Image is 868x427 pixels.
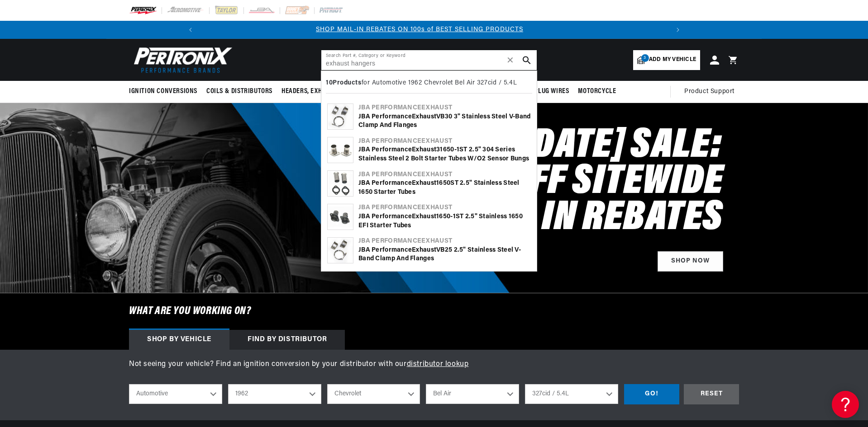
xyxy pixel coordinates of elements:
[412,113,436,120] b: Exhaust
[421,104,452,111] b: Exhaust
[228,384,321,404] select: Year
[358,179,531,197] div: JBA Performance 1650ST 2.5" Stainless Steel 1650 Starter Tubes
[641,54,649,62] span: 3
[328,238,353,263] img: JBA Performance Exhaust VB25 2.5" Stainless Steel V-Band clamp and flanges
[514,87,569,96] span: Spark Plug Wires
[106,293,762,329] h6: What are you working on?
[129,359,739,371] p: Not seeing your vehicle? Find an ignition conversion by your distributor with our
[421,138,452,145] b: Exhaust
[426,384,519,404] select: Model
[421,204,452,211] b: Exhaust
[281,87,387,96] span: Headers, Exhausts & Components
[684,81,739,103] summary: Product Support
[327,384,420,404] select: Make
[316,26,523,33] a: SHOP MAIL-IN REBATES ON 100s of BEST SELLING PRODUCTS
[669,21,687,39] button: Translation missing: en.sections.announcements.next_announcement
[358,212,531,230] div: JBA Performance 1650-1ST 2.5" Stainless 1650 EFI Starter Tubes
[328,143,353,157] img: JBA Performance Exhaust 31650-1ST 2.5" 304 Series Stainless Steel 2 bolt Starter Tubes w/O2 senso...
[321,50,537,70] input: Search Part #, Category or Keyword
[517,50,537,70] button: search button
[358,113,531,130] div: JBA Performance VB30 3" Stainless Steel V-Band clamp and flanges
[510,81,574,102] summary: Spark Plug Wires
[412,146,436,153] b: Exhaust
[129,87,197,96] span: Ignition Conversions
[525,384,618,404] select: Engine
[277,81,392,102] summary: Headers, Exhausts & Components
[129,81,202,102] summary: Ignition Conversions
[684,384,739,404] div: RESET
[573,81,620,102] summary: Motorcycle
[358,237,531,246] div: JBA Performance
[181,21,200,39] button: Translation missing: en.sections.announcements.previous_announcement
[229,330,345,350] div: Find by Distributor
[129,44,233,75] img: Pertronix
[358,203,531,212] div: JBA Performance
[421,171,452,178] b: Exhaust
[412,247,436,253] b: Exhaust
[206,87,272,96] span: Coils & Distributors
[328,204,353,230] img: JBA Performance Exhaust 1650-1ST 2.5" Stainless 1650 EFI Starter Tubes
[358,137,531,146] div: JBA Performance
[185,25,654,35] div: 2 of 3
[106,21,762,39] slideshow-component: Translation missing: en.sections.announcements.announcement_bar
[129,330,229,350] div: Shop by vehicle
[202,81,277,102] summary: Coils & Distributors
[326,80,362,86] b: 10 Products
[328,104,353,129] img: JBA Performance Exhaust VB30 3" Stainless Steel V-Band clamp and flanges
[684,87,734,97] span: Product Support
[358,170,531,179] div: JBA Performance
[185,25,654,35] div: Announcement
[328,171,353,196] img: JBA Performance Exhaust 1650ST 2.5" Stainless Steel 1650 Starter Tubes
[358,145,531,163] div: JBA Performance 31650-1ST 2.5" 304 Series Stainless Steel 2 bolt Starter Tubes w/O2 sensor bungs
[358,246,531,263] div: JBA Performance VB25 2.5" Stainless Steel V-Band clamp and flanges
[578,87,616,96] span: Motorcycle
[658,251,723,272] a: Shop Now
[633,50,700,70] a: 3Add my vehicle
[412,213,436,220] b: Exhaust
[649,56,696,64] span: Add my vehicle
[358,103,531,113] div: JBA Performance
[326,75,532,94] div: for Automotive 1962 Chevrolet Bel Air 327cid / 5.4L
[407,361,469,368] a: distributor lookup
[129,384,222,404] select: Ride Type
[624,384,679,404] div: GO!
[412,180,436,187] b: Exhaust
[421,238,452,244] b: Exhaust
